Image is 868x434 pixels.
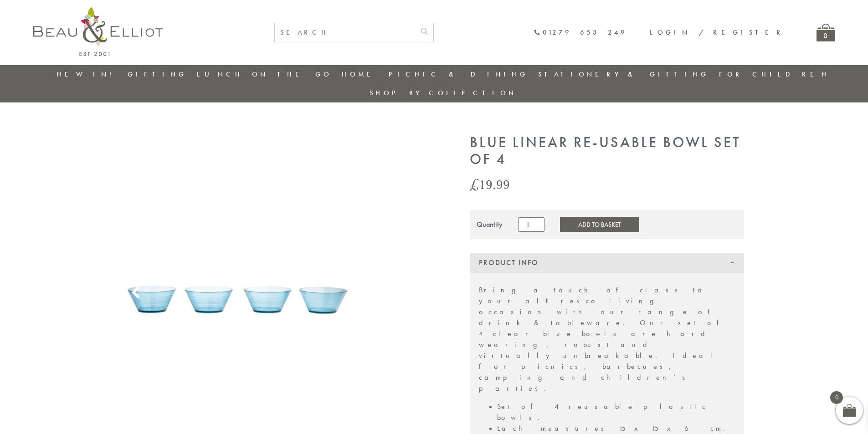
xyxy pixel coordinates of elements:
a: Shop by collection [370,88,517,97]
a: 0 [817,24,835,41]
input: SEARCH [275,23,415,42]
span: £ [470,175,479,194]
a: Login / Register [650,28,785,37]
a: Stationery & Gifting [538,70,709,79]
div: Product Info [470,253,744,273]
a: Gifting [128,70,187,79]
a: Home [342,70,378,79]
a: Lunch On The Go [197,70,332,79]
a: Picnic & Dining [389,70,528,79]
li: Each measures 15 x 15 x 6 cm. [497,423,735,434]
a: For Children [719,70,830,79]
span: 0 [830,391,843,404]
a: Recycled Look Re-Usable Plastic Salad Bowl [124,134,443,430]
a: 01279 653 249 [534,29,627,36]
img: Recycled Look Re-Usable Plastic Salad Bowl [124,134,352,430]
button: Add to Basket [560,217,639,232]
bdi: 19.99 [470,175,510,194]
p: Bring a touch of class to your alfresco living occasion with our range of drink & tableware. Our ... [479,285,735,394]
div: Quantity [477,220,503,229]
h1: Blue Linear Re-usable Bowl set of 4 [470,134,744,168]
a: New in! [56,70,118,79]
img: logo [33,7,163,56]
li: Set of 4 reusable plastic bowls. [497,401,735,423]
input: Product quantity [518,217,544,232]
